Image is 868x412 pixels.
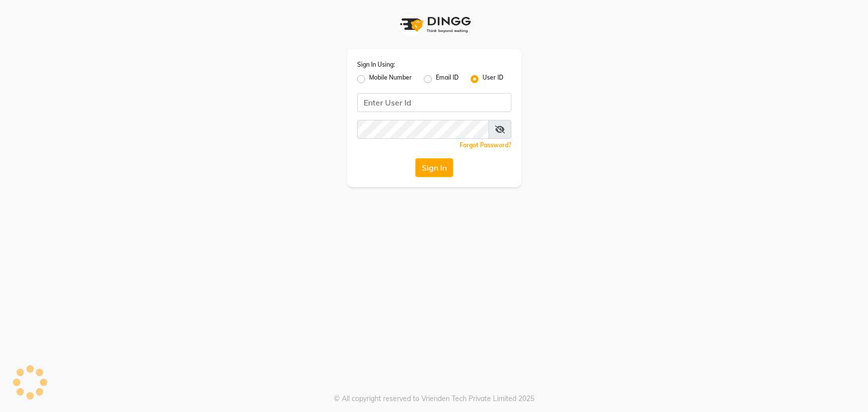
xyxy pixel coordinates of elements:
[460,141,511,149] a: Forgot Password?
[357,93,511,112] input: Username
[369,73,412,85] label: Mobile Number
[436,73,459,85] label: Email ID
[415,158,453,177] button: Sign In
[482,73,503,85] label: User ID
[357,120,489,139] input: Username
[357,60,395,69] label: Sign In Using:
[394,10,474,39] img: logo1.svg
